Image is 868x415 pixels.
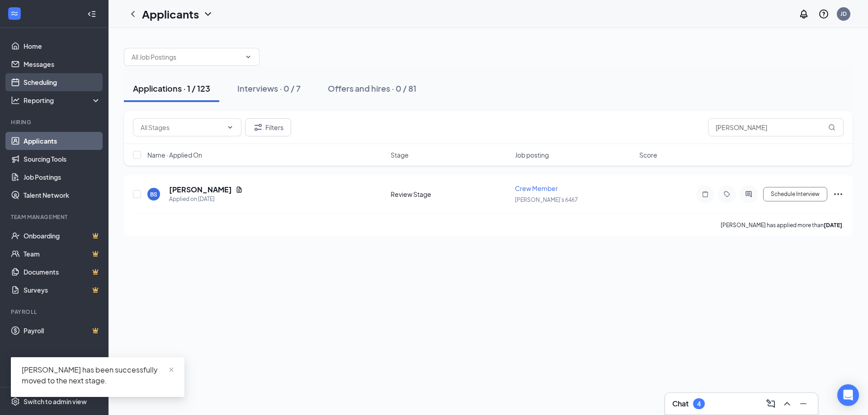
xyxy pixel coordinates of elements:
span: close [168,367,175,373]
h3: Chat [672,399,689,409]
a: Applicants [24,132,101,150]
span: Stage [391,150,409,159]
div: Applications · 1 / 123 [133,83,210,94]
button: ChevronUp [780,396,794,411]
div: Review Stage [391,190,509,199]
div: Payroll [11,308,99,316]
span: Job posting [515,150,549,159]
svg: ChevronDown [226,124,234,131]
h5: [PERSON_NAME] [169,185,232,195]
div: Reporting [24,96,101,105]
input: All Job Postings [132,52,241,62]
button: Filter Filters [245,118,291,136]
svg: Tag [722,191,732,198]
a: OnboardingCrown [24,227,101,245]
p: [PERSON_NAME] has applied more than . [721,221,844,229]
span: [PERSON_NAME]'s 6467 [515,196,578,203]
input: Search in applications [708,118,844,136]
svg: Collapse [87,9,96,19]
div: Applied on [DATE] [169,195,243,204]
a: Talent Network [24,186,101,204]
svg: Document [236,186,243,193]
div: JD [840,10,847,18]
input: All Stages [141,122,223,132]
svg: Ellipses [833,189,844,200]
a: Messages [24,55,101,73]
a: SurveysCrown [24,281,101,299]
div: Open Intercom Messenger [837,384,859,406]
div: Offers and hires · 0 / 81 [328,83,416,94]
svg: ActiveChat [743,191,754,198]
span: Crew Member [515,184,558,192]
svg: QuestionInfo [818,9,829,19]
span: Name · Applied On [147,150,202,159]
svg: ChevronUp [782,398,793,409]
h1: Applicants [142,6,199,22]
svg: ChevronLeft [127,9,138,19]
div: [PERSON_NAME] has been successfully moved to the next stage. [22,364,174,386]
button: ComposeMessage [764,396,778,411]
svg: Filter [253,122,264,133]
b: [DATE] [824,222,842,228]
svg: ChevronDown [245,53,252,61]
svg: ComposeMessage [765,398,776,409]
svg: Analysis [11,96,20,105]
svg: Notifications [798,9,809,19]
button: Schedule Interview [763,187,827,201]
a: TeamCrown [24,245,101,263]
div: Hiring [11,118,99,126]
a: Scheduling [24,73,101,91]
div: 4 [697,400,701,408]
div: BS [150,191,157,198]
a: Sourcing Tools [24,150,101,168]
a: DocumentsCrown [24,263,101,281]
div: Team Management [11,213,99,221]
svg: Minimize [798,398,809,409]
div: Interviews · 0 / 7 [237,83,301,94]
a: Home [24,37,101,55]
a: Job Postings [24,168,101,186]
svg: Note [700,191,711,198]
span: Score [639,150,657,159]
svg: WorkstreamLogo [10,9,19,18]
svg: ChevronDown [203,9,213,19]
a: PayrollCrown [24,322,101,340]
svg: MagnifyingGlass [828,124,835,131]
button: Minimize [796,396,811,411]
